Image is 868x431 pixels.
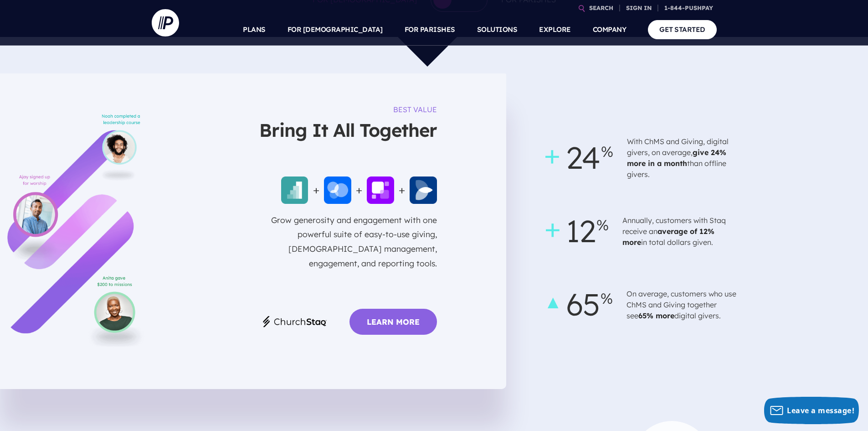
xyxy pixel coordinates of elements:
p: Annually, customers with Staq receive an in total dollars given. [622,211,736,251]
p: On average, customers who use ChMS and Giving together see digital givers. [627,285,740,325]
img: icon_chms-bckgrnd-600x600-1.png [324,177,351,204]
span: 24 [550,130,609,185]
a: Learn More [349,309,437,335]
span: Leave a message! [787,405,854,415]
img: icon_giving-bckgrnd-600x600-1.png [281,177,308,204]
p: With ChMS and Giving, digital givers, on average, than offline givers. [627,132,741,183]
a: GET STARTED [648,20,717,39]
button: Leave a message! [764,397,859,424]
p: Grow generosity and engagement with one powerful suite of easy-to-use giving, [DEMOGRAPHIC_DATA] ... [255,213,437,298]
a: SOLUTIONS [477,14,518,46]
span: + [308,180,324,200]
span: 12 [550,203,604,259]
a: FOR PARISHES [405,14,455,46]
img: icon_insights-bckgrnd-600x600-1.png [410,177,437,204]
img: churchstaq-logo.png [263,316,327,327]
a: FOR [DEMOGRAPHIC_DATA] [288,14,383,46]
b: average of 12% more [622,227,714,247]
a: EXPLORE [539,14,571,46]
img: icon_apps-bckgrnd-600x600-1.png [367,177,394,204]
a: COMPANY [593,14,627,46]
span: 65 [550,277,608,332]
h3: Bring It All Together [259,118,437,149]
span: + [351,180,367,200]
b: 65% more [638,311,674,320]
a: PLANS [243,14,266,46]
span: + [394,180,410,200]
b: give 24% more in a month [627,148,726,168]
h6: BEST VALUE [393,101,437,118]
